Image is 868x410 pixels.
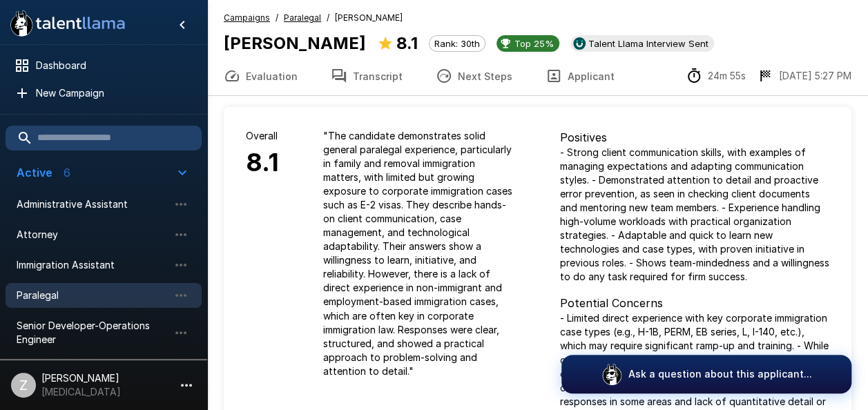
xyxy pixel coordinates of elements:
b: 8.1 [396,33,418,53]
h6: 8.1 [246,143,279,183]
img: ukg_logo.jpeg [573,37,586,50]
p: Overall [246,129,279,143]
span: Talent Llama Interview Sent [583,38,714,49]
p: [DATE] 5:27 PM [779,69,851,83]
button: Next Steps [419,57,529,95]
span: [PERSON_NAME] [335,11,403,25]
u: Paralegal [284,12,321,23]
p: Ask a question about this applicant... [628,367,812,381]
button: Evaluation [207,57,314,95]
p: 24m 55s [708,69,746,83]
div: View profile in UKG [570,35,714,52]
span: / [276,11,278,25]
button: Transcript [314,57,419,95]
div: The date and time when the interview was completed [757,68,851,84]
p: - Strong client communication skills, with examples of managing expectations and adapting communi... [560,146,830,284]
span: Rank: 30th [430,38,485,49]
p: Positives [560,129,830,146]
b: [PERSON_NAME] [224,33,366,53]
p: Potential Concerns [560,295,830,311]
img: logo_glasses@2x.png [601,363,623,385]
span: Top 25% [509,38,559,49]
button: Applicant [529,57,631,95]
span: / [327,11,329,25]
button: Ask a question about this applicant... [561,355,851,393]
p: " The candidate demonstrates solid general paralegal experience, particularly in family and remov... [323,129,516,378]
u: Campaigns [224,12,270,23]
div: The time between starting and completing the interview [686,68,746,84]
